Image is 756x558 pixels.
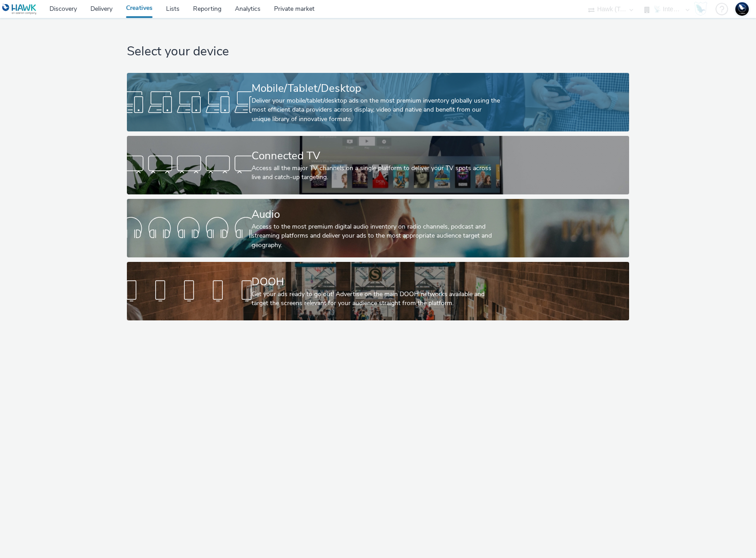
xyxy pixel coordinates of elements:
[252,96,501,124] div: Deliver your mobile/tablet/desktop ads on the most premium inventory globally using the most effi...
[127,43,629,60] h1: Select your device
[127,199,629,257] a: AudioAccess to the most premium digital audio inventory on radio channels, podcast and streaming ...
[252,274,501,290] div: DOOH
[694,2,707,16] img: Hawk Academy
[735,2,749,16] img: Support Hawk
[252,148,501,164] div: Connected TV
[252,290,501,308] div: Get your ads ready to go out! Advertise on the main DOOH networks available and target the screen...
[127,262,629,320] a: DOOHGet your ads ready to go out! Advertise on the main DOOH networks available and target the sc...
[2,4,37,15] img: undefined Logo
[694,2,711,16] a: Hawk Academy
[252,81,501,96] div: Mobile/Tablet/Desktop
[127,136,629,194] a: Connected TVAccess all the major TV channels on a single platform to deliver your TV spots across...
[127,73,629,131] a: Mobile/Tablet/DesktopDeliver your mobile/tablet/desktop ads on the most premium inventory globall...
[252,222,501,250] div: Access to the most premium digital audio inventory on radio channels, podcast and streaming platf...
[252,207,501,222] div: Audio
[252,164,501,182] div: Access all the major TV channels on a single platform to deliver your TV spots across live and ca...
